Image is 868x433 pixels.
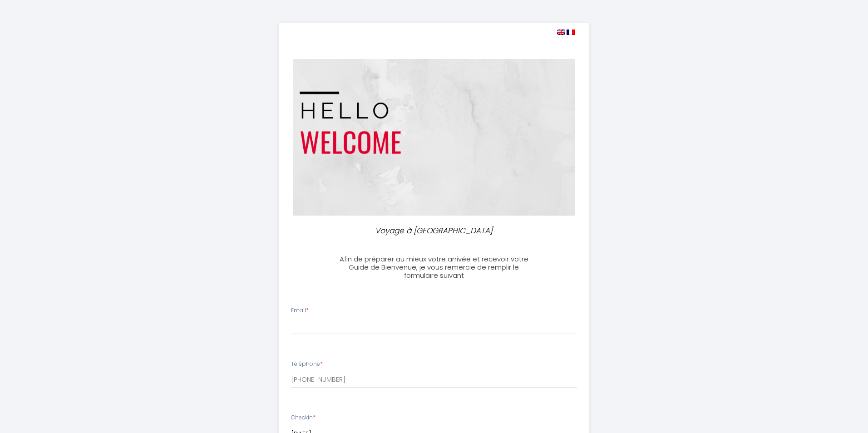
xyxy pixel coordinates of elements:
[567,30,575,35] img: fr.png
[557,30,565,35] img: en.png
[337,225,531,237] p: Voyage à [GEOGRAPHIC_DATA]
[291,360,323,369] label: Téléphone
[291,413,316,422] label: Checkin
[333,255,535,280] h3: Afin de préparer au mieux votre arrivée et recevoir votre Guide de Bienvenue, je vous remercie de...
[291,306,309,315] label: Email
